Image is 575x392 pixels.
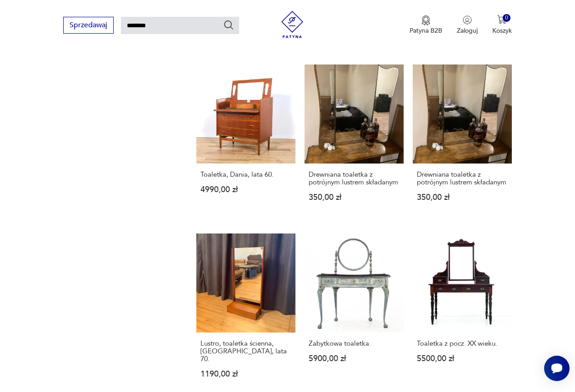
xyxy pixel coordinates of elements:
[309,340,400,347] h3: Zabytkowa toaletka.
[410,15,442,35] button: Patyna B2B
[200,186,291,194] p: 4990,00 zł
[196,65,295,219] a: Toaletka, Dania, lata 60.Toaletka, Dania, lata 60.4990,00 zł
[492,15,512,35] button: 0Koszyk
[544,356,570,381] iframe: Smartsupp widget button
[457,27,478,35] p: Zaloguj
[503,15,510,22] div: 0
[200,370,291,378] p: 1190,00 zł
[492,27,512,35] p: Koszyk
[417,194,508,201] p: 350,00 zł
[223,20,234,30] button: Szukaj
[421,15,430,25] img: Ikona medalu
[309,355,400,362] p: 5900,00 zł
[457,15,478,35] button: Zaloguj
[413,65,512,219] a: Drewniana toaletka z potrójnym lustrem składanymDrewniana toaletka z potrójnym lustrem składanym3...
[417,340,508,347] h3: Toaletka z pocz. XX wieku.
[417,171,508,186] h3: Drewniana toaletka z potrójnym lustrem składanym
[410,27,442,35] p: Patyna B2B
[305,65,404,219] a: Drewniana toaletka z potrójnym lustrem składanymDrewniana toaletka z potrójnym lustrem składanym3...
[309,194,400,201] p: 350,00 zł
[309,171,400,186] h3: Drewniana toaletka z potrójnym lustrem składanym
[463,15,472,25] img: Ikonka użytkownika
[63,23,114,29] a: Sprzedawaj
[279,11,306,38] img: Patyna - sklep z meblami i dekoracjami vintage
[63,17,114,34] button: Sprzedawaj
[200,340,291,363] h3: Lustro, toaletka ścienna, [GEOGRAPHIC_DATA], lata 70.
[417,355,508,362] p: 5500,00 zł
[410,15,442,35] a: Ikona medaluPatyna B2B
[200,171,291,179] h3: Toaletka, Dania, lata 60.
[497,15,506,25] img: Ikona koszyka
